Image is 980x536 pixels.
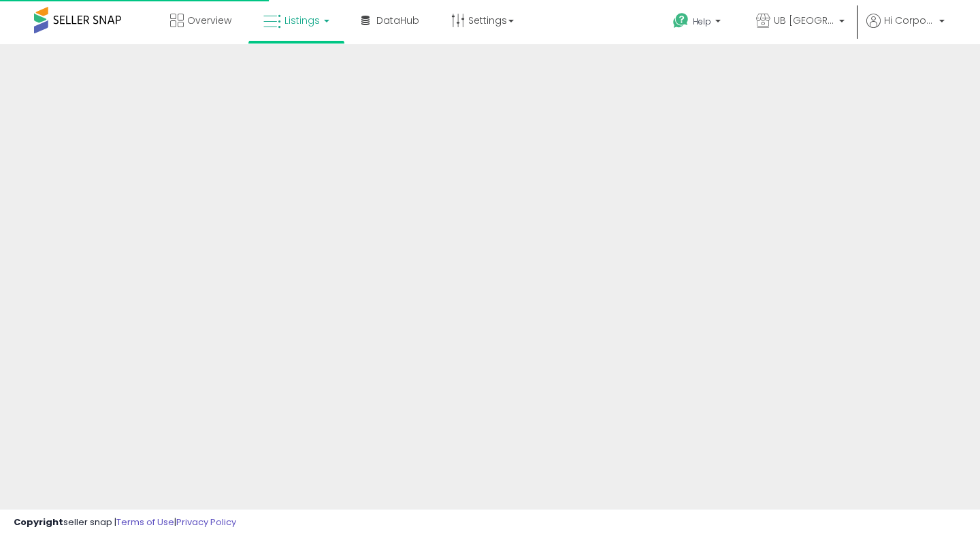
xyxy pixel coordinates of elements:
strong: Copyright [14,516,63,529]
div: seller snap | | [14,516,236,529]
a: Privacy Policy [176,516,236,529]
a: Help [662,2,734,44]
span: DataHub [376,14,419,27]
span: Hi Corporate [884,14,935,27]
span: Help [693,16,711,27]
i: Get Help [672,12,689,29]
a: Terms of Use [116,516,174,529]
span: Overview [187,14,231,27]
span: UB [GEOGRAPHIC_DATA] [774,14,835,27]
a: Hi Corporate [866,14,945,44]
span: Listings [284,14,320,27]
